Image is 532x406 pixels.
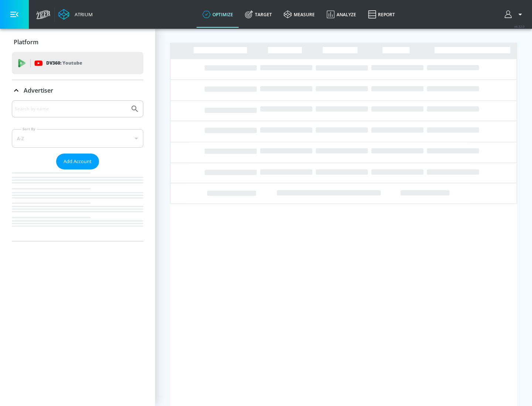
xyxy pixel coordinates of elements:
button: Add Account [56,154,99,169]
a: Report [362,1,401,28]
div: A-Z [12,129,143,148]
a: Analyze [321,1,362,28]
p: Youtube [62,59,82,67]
div: Atrium [72,11,93,18]
span: v 4.32.0 [514,24,525,28]
a: measure [278,1,321,28]
p: Platform [14,38,38,46]
span: Add Account [64,157,92,166]
label: Sort By [21,127,37,131]
input: Search by name [15,104,127,114]
div: DV360: Youtube [12,52,143,74]
nav: list of Advertiser [12,169,143,241]
div: Advertiser [12,100,143,241]
a: optimize [197,1,239,28]
p: Advertiser [24,86,53,94]
p: DV360: [46,59,82,67]
div: Advertiser [12,80,143,101]
a: Target [239,1,278,28]
div: Platform [12,32,143,52]
a: Atrium [58,9,93,20]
